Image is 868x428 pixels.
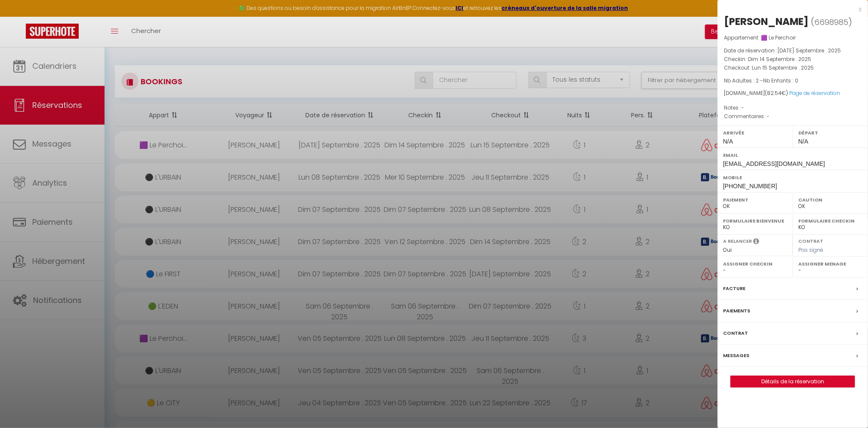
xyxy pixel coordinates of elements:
[717,4,862,15] div: x
[724,55,862,64] p: Checkin :
[798,138,808,145] span: N/A
[724,15,809,28] div: [PERSON_NAME]
[814,17,848,28] span: 6698985
[798,196,862,204] label: Caution
[723,128,787,137] label: Arrivée
[723,306,750,315] label: Paiements
[798,260,862,268] label: Assigner Menage
[761,34,796,41] span: 🟪 Le Perchoir
[723,196,787,204] label: Paiement
[748,55,811,63] span: Dim 14 Septembre . 2025
[724,64,862,72] p: Checkout :
[723,138,733,145] span: N/A
[753,238,759,247] i: Sélectionner OUI si vous souhaiter envoyer les séquences de messages post-checkout
[723,329,748,338] label: Contrat
[724,77,798,84] span: Nb Adultes : 2 -
[723,151,862,159] label: Email
[811,16,852,28] span: ( )
[763,77,798,84] span: Nb Enfants : 0
[723,238,752,245] label: A relancer
[723,351,749,360] label: Messages
[723,173,862,182] label: Mobile
[724,46,862,55] p: Date de réservation :
[766,113,770,120] span: -
[723,284,745,293] label: Facture
[741,104,744,111] span: -
[723,160,825,167] span: [EMAIL_ADDRESS][DOMAIN_NAME]
[752,64,814,71] span: Lun 15 Septembre . 2025
[723,217,787,225] label: Formulaire Bienvenue
[765,89,788,97] span: ( €)
[723,260,787,268] label: Assigner Checkin
[730,376,855,388] button: Détails de la réservation
[798,128,862,137] label: Départ
[798,238,823,243] label: Contrat
[798,217,862,225] label: Formulaire Checkin
[723,183,777,190] span: [PHONE_NUMBER]
[724,104,862,112] p: Notes :
[789,89,840,97] a: Page de réservation
[724,89,862,98] div: [DOMAIN_NAME]
[724,34,862,42] p: Appartement :
[777,47,841,54] span: [DATE] Septembre . 2025
[724,112,862,121] p: Commentaires :
[7,3,33,29] button: Ouvrir le widget de chat LiveChat
[798,246,823,254] span: Pas signé
[731,376,855,387] a: Détails de la réservation
[767,89,782,97] span: 82.54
